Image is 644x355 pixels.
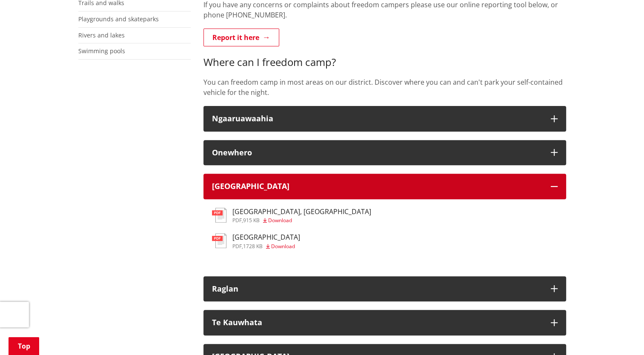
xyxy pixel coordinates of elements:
[212,149,542,157] div: Onewhero
[203,310,566,335] button: Te Kauwhata
[212,208,371,223] a: [GEOGRAPHIC_DATA], [GEOGRAPHIC_DATA] pdf,915 KB Download
[212,115,542,123] div: Ngaaruawaahia
[232,217,242,224] span: pdf
[203,29,279,46] a: Report it here
[232,233,300,241] h3: [GEOGRAPHIC_DATA]
[243,217,260,224] span: 915 KB
[212,182,542,191] div: [GEOGRAPHIC_DATA]
[78,31,125,39] a: Rivers and lakes
[232,244,300,249] div: ,
[243,243,263,250] span: 1728 KB
[203,140,566,166] button: Onewhero
[203,106,566,132] button: Ngaaruawaahia
[212,208,226,223] img: document-pdf.svg
[605,319,635,350] iframe: Messenger Launcher
[9,337,39,355] a: Top
[268,217,292,224] span: Download
[212,233,226,248] img: document-pdf.svg
[232,243,242,250] span: pdf
[212,318,542,327] div: Te Kauwhata
[232,218,371,223] div: ,
[203,276,566,302] button: Raglan
[232,208,371,216] h3: [GEOGRAPHIC_DATA], [GEOGRAPHIC_DATA]
[203,77,566,97] p: You can freedom camp in most areas on our district. Discover where you can and can't park your se...
[78,47,125,55] a: Swimming pools
[212,285,542,293] div: Raglan
[203,174,566,199] button: [GEOGRAPHIC_DATA]
[212,233,300,249] a: [GEOGRAPHIC_DATA] pdf,1728 KB Download
[203,56,566,69] h3: Where can I freedom camp?
[78,15,159,23] a: Playgrounds and skateparks
[271,243,295,250] span: Download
